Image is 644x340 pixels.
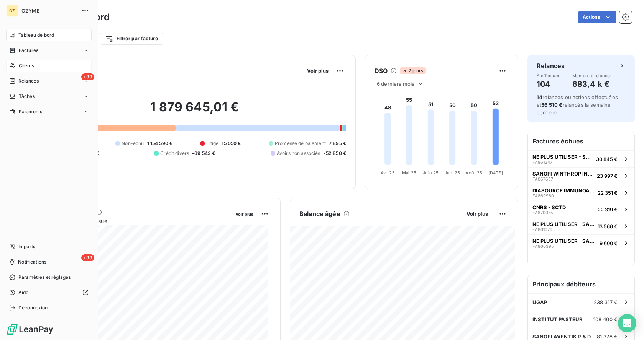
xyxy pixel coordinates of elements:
[528,275,634,293] h6: Principaux débiteurs
[277,150,320,157] span: Avoirs non associés
[618,314,636,332] div: Open Intercom Messenger
[222,140,241,147] span: 15 050 €
[305,67,331,74] button: Voir plus
[402,170,416,176] tspan: Mai 25
[596,156,618,162] span: 30 845 €
[445,170,460,176] tspan: Juil. 25
[381,170,395,176] tspan: Avr. 25
[18,289,29,296] span: Aide
[532,333,591,340] span: SANOFI AVENTIS R & D
[532,187,595,194] span: DIASOURCE IMMUNOASSAYS SA
[192,150,215,157] span: -69 543 €
[19,47,38,54] span: Factures
[528,201,634,218] button: CNRS - SCTDFA87007522 319 €
[275,140,326,147] span: Promesse de paiement
[537,94,542,100] span: 14
[18,243,35,250] span: Imports
[19,93,35,100] span: Tâches
[465,170,482,176] tspan: Août 25
[578,11,616,23] button: Actions
[532,221,595,227] span: NE PLUS UTILISER - SANOFI PASTEUR SA
[528,234,634,251] button: NE PLUS UTILISER - SANOFI PASTEUR SAFA8603959 600 €
[600,240,618,246] span: 9 600 €
[532,160,552,164] span: FA861247
[528,184,634,201] button: DIASOURCE IMMUNOASSAYS SAFA86998022 351 €
[464,210,490,217] button: Voir plus
[541,102,562,108] span: 56 510 €
[532,194,554,198] span: FA869980
[307,68,329,74] span: Voir plus
[528,150,634,167] button: NE PLUS UTILISER - SANOFI PASTEUR SAFA86124730 845 €
[6,286,92,299] a: Aide
[532,204,566,210] span: CNRS - SCTD
[572,73,611,78] span: Montant à relancer
[598,190,618,196] span: 22 351 €
[488,170,503,176] tspan: [DATE]
[18,274,71,281] span: Paramètres et réglages
[593,316,618,322] span: 108 400 €
[537,78,560,90] h4: 104
[43,217,230,225] span: Chiffre d'affaires mensuel
[19,108,42,115] span: Paiements
[598,207,618,213] span: 22 319 €
[594,299,618,305] span: 238 317 €
[299,209,340,218] h6: Balance âgée
[528,167,634,184] button: SANOFI WINTHROP INDUSTRIEFA86765723 997 €
[537,61,565,70] h6: Relances
[160,150,189,157] span: Crédit divers
[377,81,414,87] span: 6 derniers mois
[100,33,163,45] button: Filtrer par facture
[423,170,439,176] tspan: Juin 25
[6,323,54,335] img: Logo LeanPay
[532,210,553,215] span: FA870075
[375,66,388,75] h6: DSO
[597,173,618,179] span: 23 997 €
[21,8,77,14] span: OZYME
[572,78,611,90] h4: 683,4 k €
[597,333,618,340] span: 81 378 €
[532,316,583,322] span: INSTITUT PASTEUR
[532,171,594,177] span: SANOFI WINTHROP INDUSTRIE
[528,218,634,234] button: NE PLUS UTILISER - SANOFI PASTEUR SAFA86107613 566 €
[537,94,618,116] span: relances ou actions effectuées et relancés la semaine dernière.
[532,244,554,249] span: FA860395
[324,150,346,157] span: -52 850 €
[122,140,144,147] span: Non-échu
[532,227,552,232] span: FA861076
[532,299,547,305] span: UGAP
[81,254,94,261] span: +99
[528,132,634,150] h6: Factures échues
[400,67,426,74] span: 2 jours
[233,210,256,217] button: Voir plus
[532,154,593,160] span: NE PLUS UTILISER - SANOFI PASTEUR SA
[532,177,553,181] span: FA867657
[19,62,34,69] span: Clients
[329,140,346,147] span: 7 895 €
[18,78,39,85] span: Relances
[43,99,346,122] h2: 1 879 645,01 €
[18,304,48,311] span: Déconnexion
[18,259,46,265] span: Notifications
[532,238,596,244] span: NE PLUS UTILISER - SANOFI PASTEUR SA
[467,211,488,217] span: Voir plus
[537,73,560,78] span: À effectuer
[81,73,94,80] span: +99
[147,140,173,147] span: 1 154 590 €
[235,211,253,217] span: Voir plus
[206,140,219,147] span: Litige
[598,223,618,229] span: 13 566 €
[18,32,54,39] span: Tableau de bord
[6,5,18,17] div: OZ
